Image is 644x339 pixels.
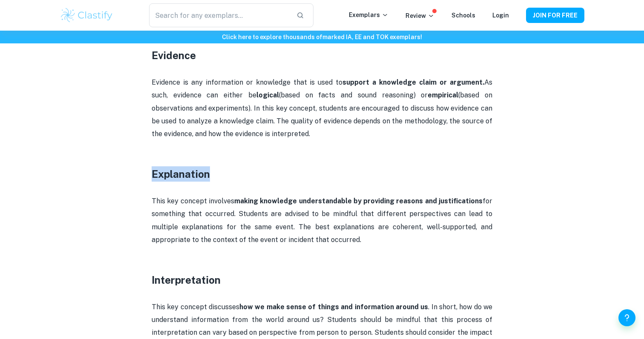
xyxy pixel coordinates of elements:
p: Exemplars [349,10,388,20]
h3: Explanation [152,166,492,182]
input: Search for any exemplars... [149,3,290,27]
strong: how we make sense of things and information around us [239,303,428,311]
h3: Evidence [152,48,492,63]
a: Login [492,12,509,19]
strong: empirical [428,91,458,99]
h6: Click here to explore thousands of marked IA, EE and TOK exemplars ! [2,32,642,42]
h3: Interpretation [152,272,492,288]
p: This key concept involves for something that occurred. Students are advised to be mindful that di... [152,195,492,247]
p: Evidence is any information or knowledge that is used to As such, evidence can either be (based o... [152,76,492,141]
a: Schools [451,12,475,19]
img: Clastify logo [60,7,114,24]
strong: making knowledge understandable by providing reasons and justifications [234,197,483,205]
strong: logical [256,91,279,99]
button: JOIN FOR FREE [526,8,584,23]
p: Review [405,11,434,20]
button: Help and Feedback [618,309,635,326]
strong: support a knowledge claim or argument. [342,78,484,86]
